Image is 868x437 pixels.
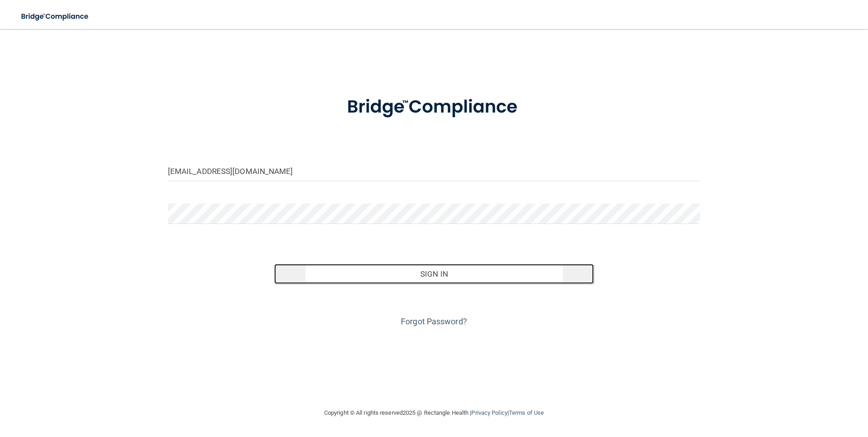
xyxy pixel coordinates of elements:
a: Forgot Password? [401,317,467,326]
input: Email [168,161,700,181]
button: Sign In [274,264,594,284]
img: bridge_compliance_login_screen.278c3ca4.svg [14,7,97,26]
a: Privacy Policy [471,409,507,416]
img: bridge_compliance_login_screen.278c3ca4.svg [328,84,540,131]
div: Copyright © All rights reserved 2025 @ Rectangle Health | | [268,398,600,427]
a: Terms of Use [509,409,544,416]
